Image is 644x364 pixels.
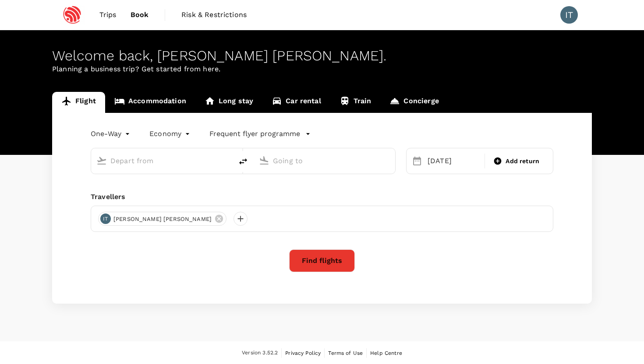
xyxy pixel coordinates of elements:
input: Going to [273,154,377,168]
span: Risk & Restrictions [181,10,247,20]
span: Help Centre [370,350,402,356]
a: Long stay [195,92,262,113]
div: Travellers [91,192,553,202]
div: IT[PERSON_NAME] [PERSON_NAME] [98,212,226,226]
button: delete [233,151,254,172]
div: Economy [149,127,192,141]
div: IT [100,213,111,224]
div: IT [560,6,578,24]
div: [DATE] [424,152,483,170]
span: Version 3.52.2 [242,349,278,357]
a: Help Centre [370,348,402,358]
button: Frequent flyer programme [209,129,311,139]
span: Add return [506,157,539,166]
div: Welcome back , [PERSON_NAME] [PERSON_NAME] . [52,48,592,64]
span: Book [131,10,149,20]
p: Planning a business trip? Get started from here. [52,64,592,74]
input: Depart from [110,154,214,168]
span: Privacy Policy [285,350,321,356]
img: Espressif Systems Singapore Pte Ltd [52,5,92,24]
a: Privacy Policy [285,348,321,358]
button: Open [226,160,228,161]
span: Terms of Use [328,350,363,356]
a: Concierge [380,92,448,113]
a: Flight [52,92,105,113]
p: Frequent flyer programme [209,129,300,139]
button: Find flights [289,249,355,272]
a: Terms of Use [328,348,363,358]
a: Car rental [262,92,330,113]
a: Train [330,92,381,113]
a: Accommodation [105,92,195,113]
span: [PERSON_NAME] [PERSON_NAME] [108,215,217,224]
button: Open [389,160,391,161]
div: One-Way [91,127,132,141]
span: Trips [99,10,117,20]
